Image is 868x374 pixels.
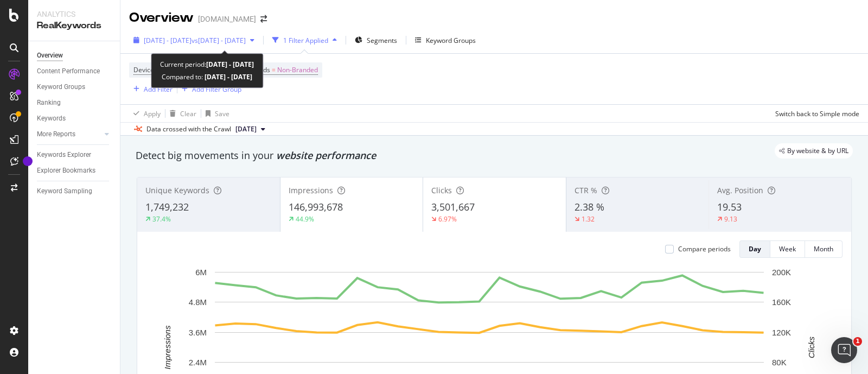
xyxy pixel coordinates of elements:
span: Device [133,65,154,74]
span: 146,993,678 [289,200,343,213]
a: More Reports [37,129,101,140]
text: 3.6M [189,328,207,337]
div: [DOMAIN_NAME] [198,14,256,24]
span: Clicks [431,185,452,195]
div: Keyword Groups [426,36,476,45]
text: 120K [772,328,791,337]
iframe: Intercom live chat [831,337,857,363]
div: 6.97% [438,214,457,224]
text: 6M [195,268,207,277]
div: Month [814,244,833,253]
div: Current period: [160,58,254,71]
text: 2.4M [189,358,207,367]
text: 200K [772,268,791,277]
div: Keyword Sampling [37,186,92,197]
div: Explorer Bookmarks [37,165,95,176]
a: Keyword Groups [37,81,112,93]
div: 44.9% [296,214,314,224]
span: Unique Keywords [145,185,209,195]
a: Overview [37,50,112,61]
div: Save [215,109,229,118]
span: Non-Branded [277,62,318,78]
div: 9.13 [724,214,737,224]
span: 1,749,232 [145,200,189,213]
div: Apply [144,109,161,118]
div: Data crossed with the Crawl [146,124,231,134]
button: Add Filter Group [177,83,241,96]
text: 80K [772,358,787,367]
span: CTR % [575,185,597,195]
span: [DATE] - [DATE] [144,36,192,45]
a: Keywords Explorer [37,149,112,161]
span: 19.53 [717,200,742,213]
div: Switch back to Simple mode [775,109,859,118]
span: 1 [853,337,862,346]
button: 1 Filter Applied [268,31,341,49]
button: Clear [165,105,196,122]
a: Ranking [37,97,112,109]
div: Keyword Groups [37,81,85,93]
button: [DATE] - [DATE]vs[DATE] - [DATE] [129,31,259,49]
div: legacy label [775,143,853,159]
text: Impressions [163,325,172,369]
div: Keywords Explorer [37,149,91,161]
text: 4.8M [189,297,207,307]
a: Explorer Bookmarks [37,165,112,176]
span: = [272,65,276,74]
button: Day [739,240,770,258]
button: [DATE] [231,123,270,136]
span: 2025 Aug. 23rd [235,124,257,134]
div: Week [779,244,796,253]
button: Add Filter [129,83,173,96]
div: Keywords [37,113,66,124]
span: Segments [367,36,397,45]
button: Month [805,240,843,258]
a: Keyword Sampling [37,186,112,197]
button: Week [770,240,805,258]
b: [DATE] - [DATE] [206,60,254,69]
button: Save [201,105,229,122]
text: Clicks [807,336,816,358]
div: 37.4% [152,214,171,224]
button: Switch back to Simple mode [771,105,859,122]
div: Tooltip anchor [23,156,33,166]
span: 3,501,667 [431,200,475,213]
div: More Reports [37,129,75,140]
text: 160K [772,297,791,307]
span: Avg. Position [717,185,763,195]
button: Keyword Groups [411,31,480,49]
span: Impressions [289,185,333,195]
div: Overview [37,50,63,61]
b: [DATE] - [DATE] [203,72,252,81]
div: Add Filter Group [192,85,241,94]
button: Segments [350,31,401,49]
a: Keywords [37,113,112,124]
div: Clear [180,109,196,118]
div: RealKeywords [37,20,111,32]
a: Content Performance [37,66,112,77]
div: Overview [129,9,194,27]
span: 2.38 % [575,200,604,213]
div: Content Performance [37,66,100,77]
div: Ranking [37,97,61,109]
div: arrow-right-arrow-left [260,15,267,23]
div: 1 Filter Applied [283,36,328,45]
div: Compare periods [678,244,731,253]
div: 1.32 [582,214,595,224]
div: Analytics [37,9,111,20]
div: Day [749,244,761,253]
div: Compared to: [162,71,252,83]
span: By website & by URL [787,148,848,154]
div: Add Filter [144,85,173,94]
span: vs [DATE] - [DATE] [192,36,246,45]
button: Apply [129,105,161,122]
